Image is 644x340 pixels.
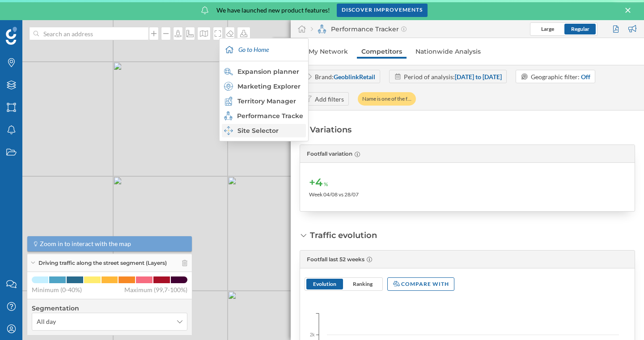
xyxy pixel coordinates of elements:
[37,317,56,326] span: All day
[310,229,377,241] div: Traffic evolution
[224,82,303,91] div: Marketing Explorer
[315,72,375,81] div: Brand:
[358,92,416,106] div: Name is one of the f…
[38,259,167,267] span: Driving traffic along the street segment (Layers)
[313,280,336,287] span: Evolution
[307,256,364,263] span: Footfall last 52 weeks
[307,150,352,158] span: Footfall variation
[224,82,233,91] img: explorer.svg
[404,72,502,81] div: Period of analysis:
[222,38,306,61] div: Go to Home
[455,73,502,81] strong: [DATE] to [DATE]
[224,67,303,76] div: Expansion planner
[224,67,233,76] img: search-areas.svg
[541,25,554,32] span: Large
[324,180,328,188] span: %
[571,25,589,32] span: Regular
[310,331,315,338] span: 2k
[224,97,233,106] img: territory-manager.svg
[216,6,330,15] span: We have launched new product features!
[124,285,187,294] span: Maximum (99,7-100%)
[224,111,233,120] img: monitoring-360.svg
[334,73,375,81] strong: GeoblinkRetail
[40,239,131,248] span: Zoom in to interact with the map
[224,126,233,135] img: dashboards-manager--hover.svg
[531,73,580,81] span: Geographic filter:
[309,175,322,190] span: +4
[32,304,187,313] h4: Segmentation
[357,44,407,59] a: Competitors
[581,72,590,81] div: Off
[224,97,303,106] div: Territory Manager
[411,44,485,59] a: Nationwide Analysis
[6,27,17,45] img: Geoblink Logo
[32,285,82,294] span: Minimum (0-40%)
[224,111,303,120] div: Performance Tracker
[224,126,303,135] div: Site Selector
[318,25,326,34] img: monitoring-360.svg
[18,6,61,14] span: Assistance
[353,280,373,287] span: Ranking
[309,191,359,198] span: Week 04/08 vs 28/07
[315,94,344,104] div: Add filters
[311,25,407,34] div: Performance Tracker
[310,124,352,136] div: Variations
[304,44,352,59] a: My Network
